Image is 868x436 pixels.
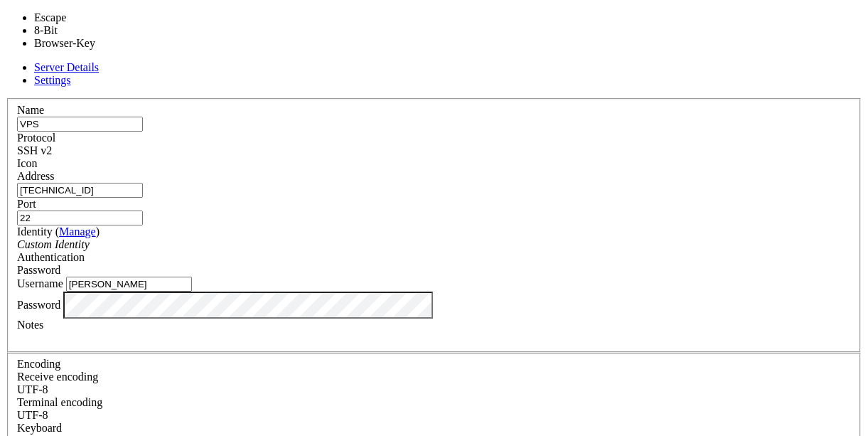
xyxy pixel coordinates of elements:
div: SSH v2 [17,144,851,157]
input: Login Username [66,277,192,292]
div: UTF-8 [17,383,851,396]
i: Custom Identity [17,238,90,250]
label: Username [17,277,63,289]
label: Port [17,198,36,210]
li: Browser-Key [34,37,214,50]
label: Icon [17,157,37,169]
label: Encoding [17,358,60,370]
label: Protocol [17,132,55,144]
span: SSH v2 [17,144,52,156]
label: Identity [17,225,100,238]
input: Server Name [17,117,143,132]
li: 8-Bit [34,24,214,37]
a: Settings [34,74,71,86]
li: Escape [34,11,214,24]
span: Password [17,264,60,276]
a: Manage [59,225,96,238]
label: Password [17,298,60,310]
input: Host Name or IP [17,183,143,198]
span: UTF-8 [17,383,48,395]
div: Custom Identity [17,238,851,251]
label: Notes [17,319,43,331]
label: Authentication [17,251,85,263]
label: The default terminal encoding. ISO-2022 enables character map translations (like graphics maps). ... [17,396,102,408]
label: Keyboard [17,422,62,434]
a: Server Details [34,61,99,73]
input: Port Number [17,211,143,225]
label: Address [17,170,54,182]
span: ( ) [55,225,100,238]
label: Name [17,104,44,116]
label: Set the expected encoding for data received from the host. If the encodings do not match, visual ... [17,371,98,383]
div: Password [17,264,851,277]
span: UTF-8 [17,409,48,421]
div: UTF-8 [17,409,851,422]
